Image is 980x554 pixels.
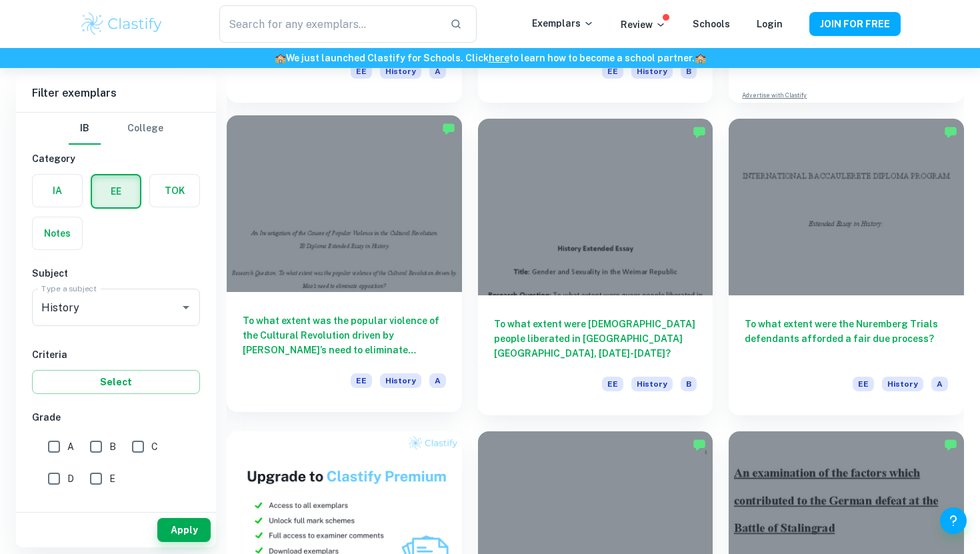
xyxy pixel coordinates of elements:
[745,317,948,361] h6: To what extent were the Nuremberg Trials defendants afforded a fair due process?
[41,283,97,294] label: Type a subject
[621,17,666,32] p: Review
[67,439,74,454] span: A
[489,53,509,63] a: here
[33,175,82,207] button: IA
[695,53,706,63] span: 🏫
[109,471,115,486] span: E
[351,64,372,79] span: EE
[275,53,286,63] span: 🏫
[67,471,74,486] span: D
[757,19,783,29] a: Login
[243,313,446,357] h6: To what extent was the popular violence of the Cultural Revolution driven by [PERSON_NAME]’s need...
[150,175,199,207] button: TOK
[32,370,200,394] button: Select
[631,64,673,79] span: History
[227,119,462,415] a: To what extent was the popular violence of the Cultural Revolution driven by [PERSON_NAME]’s need...
[151,439,158,454] span: C
[693,19,730,29] a: Schools
[442,122,455,135] img: Marked
[219,5,439,43] input: Search for any exemplars...
[92,175,140,207] button: EE
[729,119,964,415] a: To what extent were the Nuremberg Trials defendants afforded a fair due process?EEHistoryA
[944,438,957,451] img: Marked
[742,91,807,100] a: Advertise with Clastify
[429,373,446,388] span: A
[33,217,82,249] button: Notes
[944,125,957,139] img: Marked
[882,377,923,391] span: History
[478,119,713,415] a: To what extent were [DEMOGRAPHIC_DATA] people liberated in [GEOGRAPHIC_DATA] [GEOGRAPHIC_DATA], [...
[177,298,195,317] button: Open
[809,12,901,36] button: JOIN FOR FREE
[693,125,706,139] img: Marked
[602,64,623,79] span: EE
[3,51,977,65] h6: We just launched Clastify for Schools. Click to learn how to become a school partner.
[32,266,200,281] h6: Subject
[351,373,372,388] span: EE
[631,377,673,391] span: History
[681,64,697,79] span: B
[853,377,874,391] span: EE
[32,347,200,362] h6: Criteria
[109,439,116,454] span: B
[69,113,101,145] button: IB
[532,16,594,31] p: Exemplars
[127,113,163,145] button: College
[940,507,967,534] button: Help and Feedback
[69,113,163,145] div: Filter type choice
[429,64,446,79] span: A
[16,75,216,112] h6: Filter exemplars
[602,377,623,391] span: EE
[32,410,200,425] h6: Grade
[380,64,421,79] span: History
[494,317,697,361] h6: To what extent were [DEMOGRAPHIC_DATA] people liberated in [GEOGRAPHIC_DATA] [GEOGRAPHIC_DATA], [...
[79,11,164,37] img: Clastify logo
[693,438,706,451] img: Marked
[157,518,211,542] button: Apply
[931,377,948,391] span: A
[681,377,697,391] span: B
[32,151,200,166] h6: Category
[380,373,421,388] span: History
